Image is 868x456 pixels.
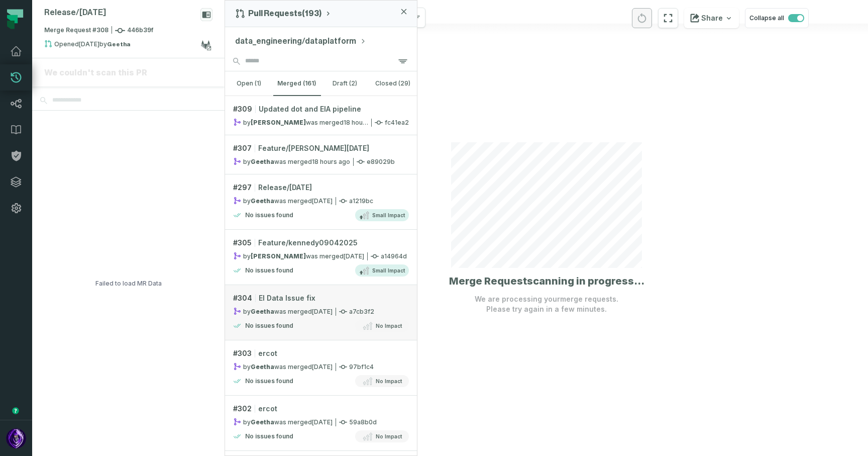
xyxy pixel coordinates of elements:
span: Feature/[PERSON_NAME][DATE] [258,143,369,153]
div: by was merged [233,157,350,166]
button: open (1) [225,71,273,96]
div: # 303 [233,348,409,358]
div: Opened by [44,40,200,52]
div: # 304 [233,293,409,303]
strong: Geetha (geetha.b) [251,197,274,205]
h4: No issues found [245,211,293,219]
div: # 297 [233,183,409,193]
div: # 309 [233,104,409,114]
div: Tooltip anchor [11,406,20,415]
h1: Merge Request scanning in progress... [449,274,644,288]
p: We are processing your merge requests . Please try again in a few minutes. [475,294,618,314]
div: # 307 [233,143,409,153]
strong: kennedy bruce (kennedybruce) [251,252,306,260]
span: Updated dot and EIA pipeline [259,104,361,114]
relative-time: Sep 9, 2025, 11:58 PM GMT+3 [344,119,382,126]
a: #304EI Data Issue fixbyGeethawas merged[DATE] 10:43:59 PMa7cb3f2No issues foundNo Impact [225,285,417,340]
button: Pull Requests(193) [235,9,332,19]
div: e89029b [233,157,409,166]
div: We couldn't scan this PR [44,66,212,78]
span: Small Impact [372,211,405,219]
relative-time: Sep 6, 2025, 5:00 AM GMT+3 [344,252,364,260]
div: by was merged [233,362,333,371]
div: Failed to load MR Data [95,111,162,456]
a: #303ercotbyGeethawas merged[DATE] 10:25:30 PM97bf1c4No issues foundNo Impact [225,340,417,396]
span: Small Impact [372,266,405,275]
span: Release/[DATE] [258,183,312,193]
button: closed (29) [369,71,417,96]
relative-time: Sep 9, 2025, 7:25 PM GMT+3 [79,40,99,48]
a: #302ercotbyGeethawas merged[DATE] 9:59:58 PM59a8b0dNo issues foundNo Impact [225,396,417,451]
span: Feature/kennedy09042025 [258,238,358,248]
relative-time: Sep 5, 2025, 10:43 PM GMT+3 [312,308,333,315]
button: Share [684,8,739,28]
a: #307Feature/[PERSON_NAME][DATE]byGeethawas merged[DATE] 11:55:48 PMe89029b [225,135,417,174]
button: Collapse all [745,8,809,28]
a: #297Release/[DATE]byGeethawas merged[DATE] 6:22:30 PMa1219bcNo issues foundSmall Impact [225,174,417,230]
strong: Geetha (geetha.b) [251,158,274,165]
relative-time: Sep 9, 2025, 11:55 PM GMT+3 [312,158,350,165]
h4: No issues found [245,377,293,385]
div: a1219bc [233,197,409,205]
div: 59a8b0d [233,418,409,426]
span: No Impact [376,377,402,385]
h4: No issues found [245,266,293,275]
div: Release/sep 9 2025 [44,8,106,18]
strong: Geetha (geetha.b) [251,308,274,315]
relative-time: Sep 5, 2025, 9:59 PM GMT+3 [312,418,333,426]
span: ercot [258,348,277,358]
strong: kennedy bruce (kennedybruce) [251,119,306,126]
div: by was merged [233,418,333,426]
div: # 305 [233,238,409,248]
a: #309Updated dot and EIA pipelineby[PERSON_NAME]was merged[DATE] 11:58:39 PMfc41ea2 [225,96,417,135]
span: No Impact [376,322,402,330]
strong: Geetha (geetha.b) [251,363,274,371]
div: fc41ea2 [233,118,409,127]
relative-time: Sep 8, 2025, 6:22 PM GMT+3 [312,197,333,205]
div: 97bf1c4 [233,362,409,371]
div: a14964d [233,252,409,260]
button: merged (161) [273,71,321,96]
relative-time: Sep 5, 2025, 10:25 PM GMT+3 [312,363,333,371]
strong: Geetha (geetha.b) [251,418,274,426]
span: EI Data Issue fix [259,293,315,303]
div: by was merged [233,118,368,127]
button: draft (2) [321,71,369,96]
h4: No issues found [245,322,293,330]
div: a7cb3f2 [233,307,409,316]
img: avatar of Ofir Or [6,428,26,448]
div: by was merged [233,197,333,205]
a: #305Feature/kennedy09042025by[PERSON_NAME]was merged[DATE] 5:00:38 AMa14964dNo issues foundSmall ... [225,230,417,285]
button: data_engineering/dataplatform [235,35,366,47]
div: by was merged [233,252,364,260]
strong: Geetha (geetha.b) [107,41,130,47]
div: # 302 [233,404,409,414]
a: View on gitlab [199,39,212,52]
span: No Impact [376,432,402,440]
h4: No issues found [245,432,293,440]
span: Merge Request #308 446b39f [44,26,153,36]
div: by was merged [233,307,333,316]
span: ercot [258,404,277,414]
